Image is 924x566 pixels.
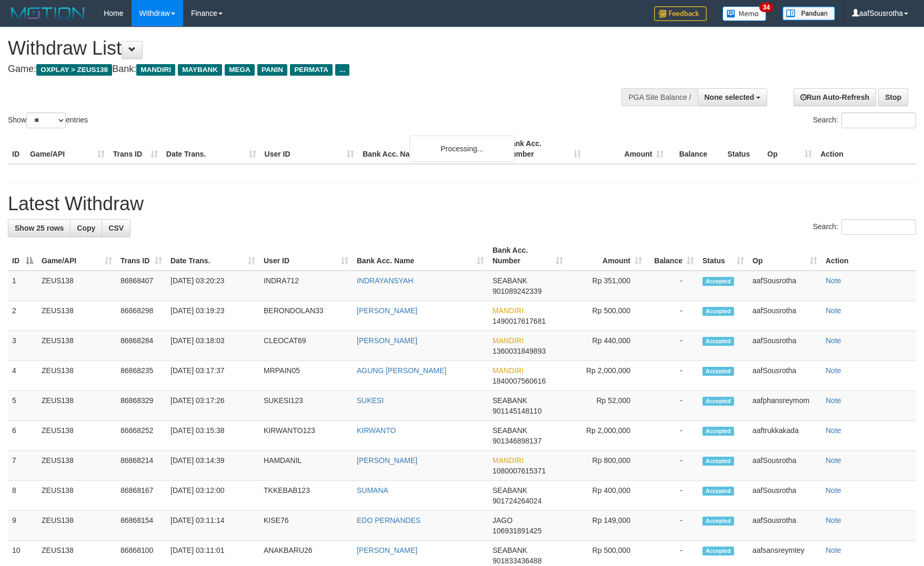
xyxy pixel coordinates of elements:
td: [DATE] 03:17:26 [166,391,259,421]
th: Bank Acc. Name [358,134,502,164]
span: None selected [705,93,755,101]
td: Rp 52,000 [567,391,646,421]
td: KISE76 [259,511,353,541]
span: SEABANK [493,486,527,495]
td: ZEUS138 [37,301,116,331]
a: Note [826,426,841,435]
span: MEGA [225,64,255,76]
a: [PERSON_NAME] [357,336,417,345]
td: aafSousrotha [748,331,821,361]
td: aafSousrotha [748,451,821,481]
td: aafSousrotha [748,511,821,541]
a: Note [826,546,841,554]
span: Copy 901145148110 to clipboard [493,407,541,415]
img: Feedback.jpg [654,6,707,21]
td: 5 [8,391,37,421]
td: 1 [8,271,37,301]
span: Accepted [702,457,734,466]
td: 86868235 [116,361,166,391]
div: PGA Site Balance / [621,88,697,106]
a: Note [826,276,841,285]
select: Showentries [26,112,66,128]
span: Copy 901833436488 to clipboard [493,557,541,565]
span: Copy 1490017617681 to clipboard [493,317,546,325]
td: BERONDOLAN33 [259,301,353,331]
span: Accepted [702,337,734,346]
img: MOTION_logo.png [8,5,88,21]
a: Stop [878,88,908,106]
a: [PERSON_NAME] [357,546,417,554]
span: MANDIRI [136,64,175,76]
a: AGUNG [PERSON_NAME] [357,366,446,375]
td: [DATE] 03:19:23 [166,301,259,331]
span: SEABANK [493,426,527,435]
span: SEABANK [493,276,527,285]
td: - [646,511,698,541]
button: None selected [698,88,768,106]
td: aafSousrotha [748,271,821,301]
img: Button%20Memo.svg [722,6,767,21]
td: Rp 351,000 [567,271,646,301]
span: Copy 901724264024 to clipboard [493,497,541,505]
td: ZEUS138 [37,271,116,301]
a: Note [826,336,841,345]
td: MRPAIN05 [259,361,353,391]
span: 34 [759,3,774,12]
a: CSV [102,219,130,237]
span: ... [335,64,349,76]
a: EDO PERNANDES [357,516,420,524]
td: 4 [8,361,37,391]
td: - [646,301,698,331]
td: ZEUS138 [37,331,116,361]
span: SEABANK [493,546,527,554]
a: Note [826,486,841,495]
td: - [646,451,698,481]
th: Amount [585,134,668,164]
th: Action [816,134,916,164]
span: Accepted [702,487,734,496]
a: Note [826,456,841,465]
td: ZEUS138 [37,391,116,421]
td: aafSousrotha [748,481,821,511]
td: Rp 2,000,000 [567,361,646,391]
td: ZEUS138 [37,361,116,391]
span: JAGO [493,516,513,524]
td: 9 [8,511,37,541]
h4: Game: Bank: [8,64,606,75]
td: aafSousrotha [748,301,821,331]
span: Accepted [702,277,734,286]
th: Trans ID: activate to sort column ascending [116,241,166,271]
span: Copy 1840007560616 to clipboard [493,377,546,385]
input: Search: [841,219,916,235]
a: [PERSON_NAME] [357,306,417,315]
td: [DATE] 03:11:14 [166,511,259,541]
td: - [646,421,698,451]
td: Rp 500,000 [567,301,646,331]
th: Action [821,241,916,271]
span: Accepted [702,427,734,436]
label: Show entries [8,112,88,128]
span: SEABANK [493,396,527,405]
th: Game/API: activate to sort column ascending [37,241,116,271]
th: Game/API [26,134,109,164]
span: MANDIRI [493,456,524,465]
td: Rp 400,000 [567,481,646,511]
td: [DATE] 03:17:37 [166,361,259,391]
span: MAYBANK [178,64,222,76]
td: aafSousrotha [748,361,821,391]
td: CLEOCAT69 [259,331,353,361]
td: KIRWANTO123 [259,421,353,451]
th: User ID: activate to sort column ascending [259,241,353,271]
span: MANDIRI [493,366,524,375]
a: Copy [70,219,102,237]
td: [DATE] 03:14:39 [166,451,259,481]
span: CSV [108,224,124,232]
label: Search: [813,219,916,235]
td: [DATE] 03:18:03 [166,331,259,361]
td: [DATE] 03:20:23 [166,271,259,301]
span: Copy 106931891425 to clipboard [493,527,541,535]
td: 3 [8,331,37,361]
th: Balance: activate to sort column ascending [646,241,698,271]
td: TKKEBAB123 [259,481,353,511]
h1: Withdraw List [8,38,606,59]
